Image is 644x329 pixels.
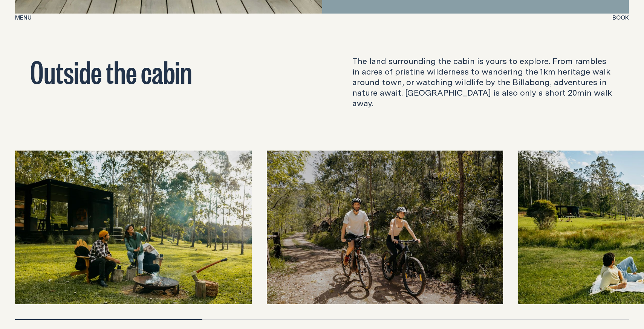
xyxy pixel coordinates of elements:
button: show menu [15,14,32,23]
p: The land surrounding the cabin is yours to explore. From rambles in acres of pristine wilderness ... [352,56,614,108]
button: show booking tray [612,14,629,23]
span: Book [612,15,629,20]
span: Menu [15,15,32,20]
h2: Outside the cabin [30,56,292,86]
